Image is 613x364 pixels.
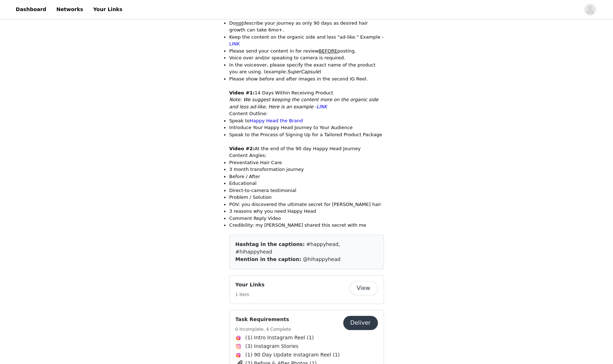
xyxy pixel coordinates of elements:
[229,20,384,34] li: Do describe your journey as only 90 days as desired hair growth can take 6mo+.
[229,187,384,194] li: Direct-to-camera testimonial
[229,222,384,229] li: Credibility: my [PERSON_NAME] shared this secret with me
[229,173,384,180] li: Before / After
[229,41,240,46] a: LINK
[235,256,301,262] span: Mention in the caption:
[287,69,319,74] em: SuperCapsule
[235,344,241,349] img: Instagram Icon
[11,1,50,18] a: Dashboard
[229,159,384,166] li: Preventative Hair Care
[89,1,127,18] a: Your Links
[229,54,384,62] li: Voice over and/or speaking to camera is required.
[229,34,384,48] li: Keep the content on the organic side and less "ad-like." Example -
[235,352,241,358] img: Instagram Reels Icon
[229,97,379,109] em: Note: We suggest keeping the content more on the organic side and less ad-like. Here is an example -
[229,146,255,151] strong: Video #2:
[229,110,384,117] p: Content Outline:
[229,215,384,222] li: Comment Reply Video
[245,334,314,341] span: (1) Intro Instagram Reel (1)
[229,90,255,95] strong: Video #1:
[587,4,593,15] div: avatar
[235,316,291,323] h4: Task Requirements
[235,20,243,26] span: not
[229,152,384,159] p: Content Angles:
[229,194,384,201] li: Problem / Solution
[245,351,340,359] span: (1) 90 Day Update Instagram Reel (1)
[229,201,384,208] li: POV: you discovered the ultimate secret for [PERSON_NAME] hair
[349,281,378,295] button: View
[343,316,378,330] button: Deliver
[235,335,241,341] img: Instagram Reels Icon
[229,208,384,215] li: 3 reasons why you need Happy Head
[229,75,384,83] li: Please show before and after images in the second IG Reel.
[303,256,340,262] span: @hihappyhead
[316,104,327,109] a: LINK
[235,241,305,247] span: Hashtag in the captions:
[229,166,384,173] li: 3 month transformation journey
[235,291,265,298] h5: 1 Item
[229,89,384,97] p: 14 Days Within Receiving Product
[229,124,384,131] li: Introduce Your Happy Head Journey to Your Audience
[318,48,337,54] span: BEFORE
[229,180,384,187] li: Educational
[245,343,298,350] span: (3) Instagram Stories
[250,118,303,123] a: Happy Head the Brand
[235,281,265,289] h4: Your Links
[52,1,87,18] a: Networks
[229,48,384,55] li: Please send your content in for review posting.
[229,62,384,75] li: In the voiceover, please specify the exact name of the product you are using. (example: )
[235,326,291,333] h5: 0 Incomplete, 4 Complete
[229,131,384,138] li: Speak to the Process of Signing Up for a Tailored Product Package
[229,117,384,124] li: Speak to
[229,145,384,152] p: At the end of the 90 day Happy Head Journey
